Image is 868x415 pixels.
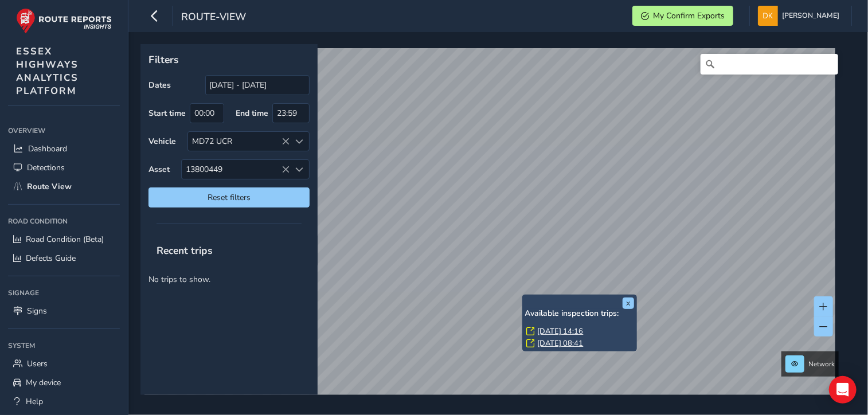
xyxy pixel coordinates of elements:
[8,139,120,158] a: Dashboard
[290,160,309,179] div: Select an asset code
[28,143,67,154] span: Dashboard
[144,48,835,408] canvas: Map
[538,326,584,336] a: [DATE] 14:16
[758,6,843,26] button: [PERSON_NAME]
[829,376,857,404] div: Open Intercom Messenger
[808,359,835,369] span: Network
[538,338,584,349] a: [DATE] 08:41
[623,297,634,309] button: x
[26,234,104,245] span: Road Condition (Beta)
[27,162,65,173] span: Detections
[8,213,120,230] div: Road Condition
[148,136,176,147] label: Vehicle
[701,54,838,75] input: Search
[16,8,112,34] img: rr logo
[148,52,310,67] p: Filters
[236,108,268,119] label: End time
[27,181,72,192] span: Route View
[148,108,186,119] label: Start time
[653,10,725,21] span: My Confirm Exports
[8,302,120,320] a: Signs
[27,358,48,369] span: Users
[8,230,120,249] a: Road Condition (Beta)
[8,392,120,411] a: Help
[8,354,120,373] a: Users
[140,265,318,293] p: No trips to show.
[27,306,47,316] span: Signs
[8,373,120,392] a: My device
[26,396,43,407] span: Help
[632,6,733,26] button: My Confirm Exports
[148,164,170,175] label: Asset
[188,132,290,151] div: MD72 UCR
[148,80,171,91] label: Dates
[8,122,120,139] div: Overview
[26,377,61,388] span: My device
[758,6,778,26] img: diamond-layout
[157,192,301,203] span: Reset filters
[8,284,120,302] div: Signage
[525,309,634,319] h6: Available inspection trips:
[16,45,79,97] span: ESSEX HIGHWAYS ANALYTICS PLATFORM
[182,160,290,179] span: 13800449
[8,177,120,196] a: Route View
[8,249,120,268] a: Defects Guide
[782,6,839,26] span: [PERSON_NAME]
[148,236,221,265] span: Recent trips
[148,187,310,207] button: Reset filters
[181,10,246,26] span: route-view
[8,158,120,177] a: Detections
[8,337,120,354] div: System
[26,253,76,264] span: Defects Guide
